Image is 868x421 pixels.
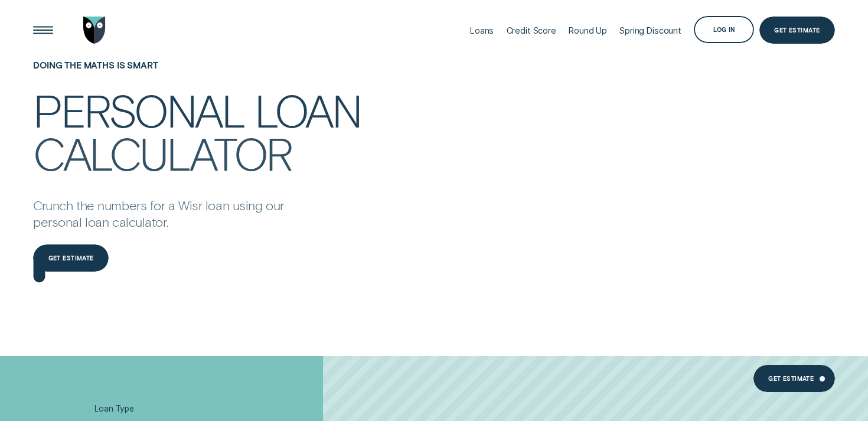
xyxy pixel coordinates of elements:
[33,197,294,230] p: Crunch the numbers for a Wisr loan using our personal loan calculator.
[759,17,835,44] a: Get Estimate
[470,25,494,35] div: Loans
[619,25,681,35] div: Spring Discount
[507,25,556,35] div: Credit Score
[33,88,361,172] h4: Personal loan calculator
[753,365,835,392] a: Get estimate
[30,17,57,44] button: Open Menu
[33,89,244,130] div: Personal
[33,132,292,174] div: calculator
[33,244,109,272] a: Get estimate
[83,17,106,44] img: Wisr
[254,89,361,130] div: loan
[569,25,607,35] div: Round Up
[33,60,361,88] h1: Doing the maths is smart
[94,404,134,414] span: Loan Type
[694,16,754,43] button: Log in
